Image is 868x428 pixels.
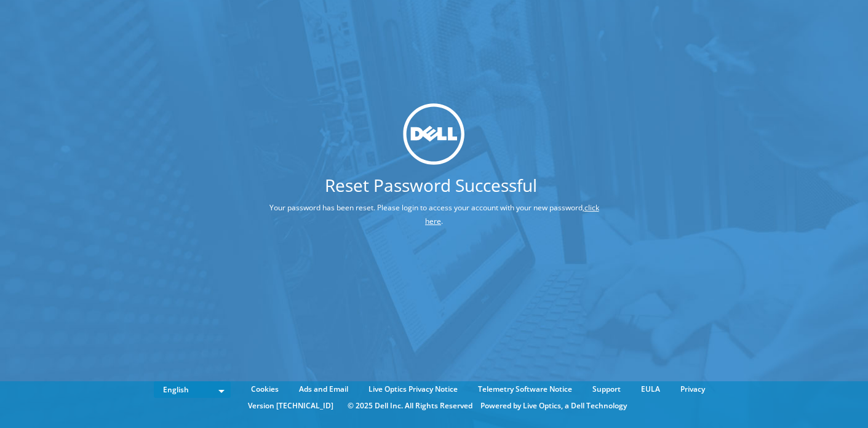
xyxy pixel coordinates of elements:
li: © 2025 Dell Inc. All Rights Reserved [341,399,479,413]
a: Live Optics Privacy Notice [359,382,467,396]
a: EULA [632,382,669,396]
img: dell_svg_logo.svg [404,103,465,165]
a: Ads and Email [290,382,357,396]
a: click here [425,202,599,226]
li: Powered by Live Optics, a Dell Technology [480,399,627,413]
a: Support [583,382,630,396]
h1: Reset Password Successful [217,176,645,194]
p: Your password has been reset. Please login to access your account with your new password, . [217,201,651,228]
a: Cookies [242,382,288,396]
a: Privacy [671,382,714,396]
li: Version [TECHNICAL_ID] [242,399,340,413]
a: Telemetry Software Notice [469,382,581,396]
